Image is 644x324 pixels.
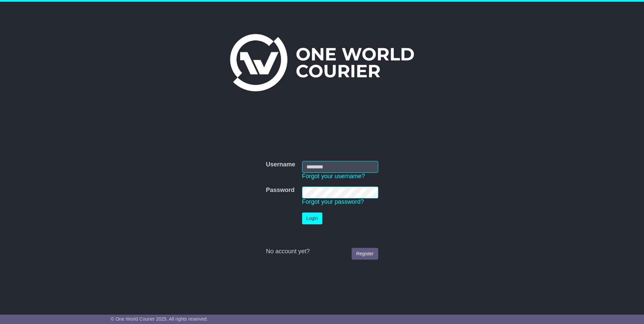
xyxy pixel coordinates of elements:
button: Login [302,213,322,224]
span: © One World Courier 2025. All rights reserved. [111,316,208,322]
a: Forgot your username? [302,173,365,180]
label: Username [266,161,295,168]
div: No account yet? [266,248,378,255]
img: One World [230,34,414,91]
a: Register [352,248,378,260]
a: Forgot your password? [302,198,364,205]
label: Password [266,187,294,194]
